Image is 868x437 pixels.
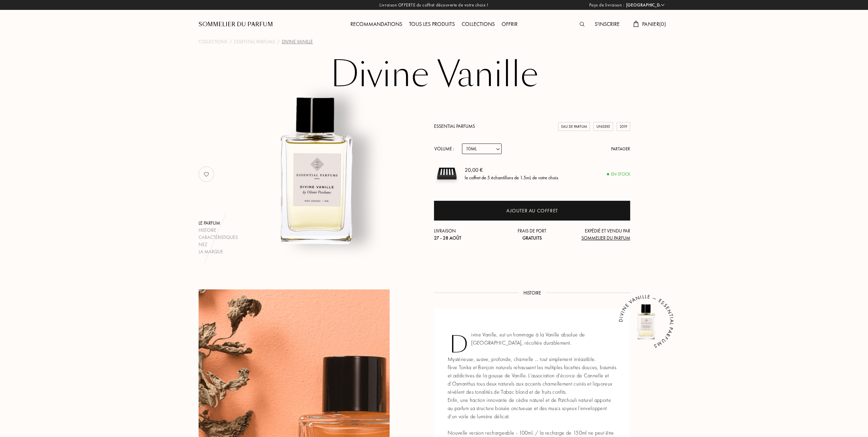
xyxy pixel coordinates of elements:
img: sample box [434,161,460,186]
div: Divine Vanille [282,38,313,45]
div: Histoire [199,227,238,234]
span: Pays de livraison : [589,2,624,9]
div: Recommandations [347,20,406,29]
img: arrow_w.png [660,2,665,7]
div: En stock [607,171,630,178]
div: Collections [458,20,498,29]
a: Essential Parfums [234,38,275,45]
span: Gratuits [522,235,542,241]
div: Eau de Parfum [558,122,590,131]
div: Partager [611,146,630,152]
img: no_like_p.png [200,167,213,181]
div: 20,00 € [465,166,558,174]
span: 27 - 28 août [434,235,461,241]
img: Divine Vanille Essential Parfums [232,87,401,255]
img: search_icn.svg [580,22,584,27]
div: Nez [199,241,238,248]
a: Recommandations [347,20,406,28]
div: / [277,38,280,45]
div: Livraison [434,227,500,242]
a: Collections [199,38,227,45]
div: Frais de port [500,227,565,242]
div: le coffret de 5 échantillons de 1.5mL de votre choix [465,174,558,181]
div: Le parfum [199,220,238,227]
a: Tous les produits [406,20,458,28]
div: Ajouter au coffret [506,207,558,215]
a: S'inscrire [591,20,623,28]
a: Collections [458,20,498,28]
img: cart.svg [633,21,639,27]
div: La marque [199,248,238,255]
div: Expédié et vendu par [565,227,630,242]
div: S'inscrire [591,20,623,29]
div: Unisexe [593,122,613,131]
div: Offrir [498,20,521,29]
a: Essential Parfums [434,123,475,129]
div: Volume : [434,144,458,154]
div: Tous les produits [406,20,458,29]
a: Sommelier du Parfum [199,20,273,29]
div: 2019 [617,122,630,131]
h1: Divine Vanille [263,56,605,93]
div: Caractéristiques [199,234,238,241]
span: Panier ( 0 ) [642,20,666,28]
span: Sommelier du Parfum [581,235,630,241]
div: / [229,38,232,45]
a: Offrir [498,20,521,28]
img: Divine Vanille [626,302,667,343]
